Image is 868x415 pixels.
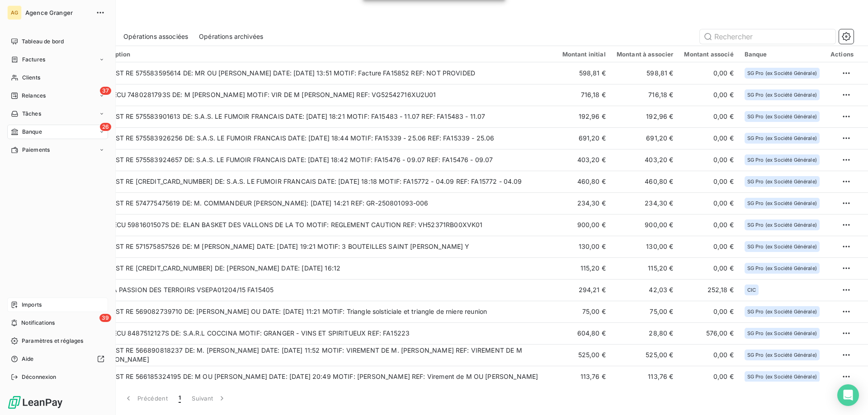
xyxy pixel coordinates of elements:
[679,127,739,149] td: 0,00 €
[91,192,557,214] td: VIR INST RE 574775475619 DE: M. COMMANDEUR [PERSON_NAME]: [DATE] 14:21 REF: GR-250801093-006
[611,301,679,322] td: 75,00 €
[91,106,557,127] td: VIR INST RE 575583901613 DE: S.A.S. LE FUMOIR FRANCAIS DATE: [DATE] 18:21 MOTIF: FA15483 - 11.07 ...
[100,123,111,131] span: 26
[684,51,733,58] div: Montant associé
[611,236,679,257] td: 130,00 €
[617,51,674,58] div: Montant à associer
[91,279,557,301] td: VIR LA PASSION DES TERROIRS VSEPA01204/15 FA15405
[679,279,739,301] td: 252,18 €
[747,352,817,358] span: SG Pro (ex Société Générale)
[173,389,186,408] button: 1
[91,301,557,322] td: VIR INST RE 569082739710 DE: [PERSON_NAME] OU DATE: [DATE] 11:21 MOTIF: Triangle solsticiale et t...
[557,106,611,127] td: 192,96 €
[91,366,557,387] td: VIR INST RE 566185324195 DE: M OU [PERSON_NAME] DATE: [DATE] 20:49 MOTIF: [PERSON_NAME] REF: Vire...
[557,62,611,84] td: 598,81 €
[562,51,606,58] div: Montant initial
[99,314,111,322] span: 39
[91,214,557,236] td: VIR RECU 5981601507S DE: ELAN BASKET DES VALLONS DE LA TO MOTIF: REGLEMENT CAUTION REF: VH52371RB...
[611,214,679,236] td: 900,00 €
[91,127,557,149] td: VIR INST RE 575583926256 DE: S.A.S. LE FUMOIR FRANCAIS DATE: [DATE] 18:44 MOTIF: FA15339 - 25.06 ...
[747,114,817,119] span: SG Pro (ex Société Générale)
[123,32,188,41] span: Opérations associées
[557,149,611,171] td: 403,20 €
[186,389,232,408] button: Suivant
[22,92,46,100] span: Relances
[91,257,557,279] td: VIR INST RE [CREDIT_CARD_NUMBER] DE: [PERSON_NAME] DATE: [DATE] 16:12
[747,309,817,314] span: SG Pro (ex Société Générale)
[747,70,817,76] span: SG Pro (ex Société Générale)
[91,171,557,192] td: VIR INST RE [CREDIT_CARD_NUMBER] DE: S.A.S. LE FUMOIR FRANCAIS DATE: [DATE] 18:18 MOTIF: FA15772 ...
[837,384,859,406] div: Open Intercom Messenger
[21,319,55,327] span: Notifications
[747,157,817,163] span: SG Pro (ex Société Générale)
[91,149,557,171] td: VIR INST RE 575583924657 DE: S.A.S. LE FUMOIR FRANCAIS DATE: [DATE] 18:42 MOTIF: FA15476 - 09.07 ...
[611,127,679,149] td: 691,20 €
[679,257,739,279] td: 0,00 €
[679,62,739,84] td: 0,00 €
[830,51,854,58] div: Actions
[91,84,557,106] td: VIR RECU 7480281793S DE: M [PERSON_NAME] MOTIF: VIR DE M [PERSON_NAME] REF: VG52542716XU2U01
[557,322,611,344] td: 604,80 €
[22,56,45,64] span: Factures
[747,222,817,228] span: SG Pro (ex Société Générale)
[557,366,611,387] td: 113,76 €
[557,127,611,149] td: 691,20 €
[679,149,739,171] td: 0,00 €
[747,244,817,249] span: SG Pro (ex Société Générale)
[611,149,679,171] td: 403,20 €
[679,366,739,387] td: 0,00 €
[7,395,63,410] img: Logo LeanPay
[747,266,817,271] span: SG Pro (ex Société Générale)
[100,87,111,95] span: 37
[557,257,611,279] td: 115,20 €
[679,106,739,127] td: 0,00 €
[22,337,83,345] span: Paramètres et réglages
[747,135,817,141] span: SG Pro (ex Société Générale)
[25,9,90,16] span: Agence Granger
[745,51,820,58] div: Banque
[611,279,679,301] td: 42,03 €
[557,171,611,192] td: 460,80 €
[679,344,739,366] td: 0,00 €
[22,301,42,309] span: Imports
[7,352,108,366] a: Aide
[557,84,611,106] td: 716,18 €
[611,192,679,214] td: 234,30 €
[611,322,679,344] td: 28,80 €
[22,110,41,118] span: Tâches
[22,37,64,46] span: Tableau de bord
[747,179,817,184] span: SG Pro (ex Société Générale)
[747,331,817,336] span: SG Pro (ex Société Générale)
[611,257,679,279] td: 115,20 €
[22,373,57,381] span: Déconnexion
[22,146,50,154] span: Paiements
[747,92,817,98] span: SG Pro (ex Société Générale)
[91,62,557,84] td: VIR INST RE 575583595614 DE: MR OU [PERSON_NAME] DATE: [DATE] 13:51 MOTIF: Facture FA15852 REF: N...
[179,394,181,403] span: 1
[611,344,679,366] td: 525,00 €
[611,366,679,387] td: 113,76 €
[199,32,263,41] span: Opérations archivées
[118,389,173,408] button: Précédent
[679,322,739,344] td: 576,00 €
[679,214,739,236] td: 0,00 €
[557,236,611,257] td: 130,00 €
[91,344,557,366] td: VIR INST RE 566890818237 DE: M. [PERSON_NAME] DATE: [DATE] 11:52 MOTIF: VIREMENT DE M. [PERSON_NA...
[22,74,40,82] span: Clients
[557,301,611,322] td: 75,00 €
[557,214,611,236] td: 900,00 €
[611,171,679,192] td: 460,80 €
[679,84,739,106] td: 0,00 €
[747,374,817,379] span: SG Pro (ex Société Générale)
[557,192,611,214] td: 234,30 €
[91,322,557,344] td: VIR RECU 8487512127S DE: S.A.R.L COCCINA MOTIF: GRANGER - VINS ET SPIRITUEUX REF: FA15223
[679,192,739,214] td: 0,00 €
[91,236,557,257] td: VIR INST RE 571575857526 DE: M [PERSON_NAME] DATE: [DATE] 19:21 MOTIF: 3 BOUTEILLES SAINT [PERSON...
[611,84,679,106] td: 716,18 €
[557,344,611,366] td: 525,00 €
[679,236,739,257] td: 0,00 €
[611,106,679,127] td: 192,96 €
[7,5,22,20] div: AG
[611,62,679,84] td: 598,81 €
[96,51,552,58] div: Description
